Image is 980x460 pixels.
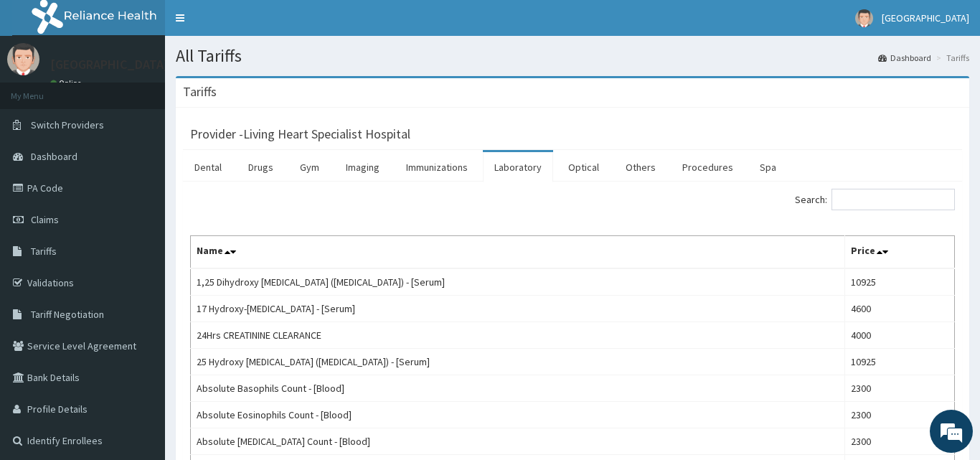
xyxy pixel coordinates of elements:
a: Online [50,78,85,88]
span: [GEOGRAPHIC_DATA] [882,11,969,24]
img: User Image [7,43,39,75]
h3: Provider - Living Heart Specialist Hospital [190,128,410,141]
a: Others [614,152,667,182]
td: 2300 [844,375,955,402]
p: [GEOGRAPHIC_DATA] [50,58,169,71]
td: Absolute [MEDICAL_DATA] Count - [Blood] [191,428,845,455]
a: Immunizations [395,152,479,182]
span: Dashboard [31,150,77,163]
span: Switch Providers [31,118,104,131]
span: Tariffs [31,245,57,258]
td: 2300 [844,402,955,428]
td: 1,25 Dihydroxy [MEDICAL_DATA] ([MEDICAL_DATA]) - [Serum] [191,268,845,296]
td: 24Hrs CREATININE CLEARANCE [191,322,845,349]
td: 4000 [844,322,955,349]
th: Price [844,236,955,269]
img: User Image [855,9,873,27]
td: 2300 [844,428,955,455]
span: Tariff Negotiation [31,308,104,321]
th: Name [191,236,845,269]
span: We're online! [83,139,198,283]
a: Dashboard [878,52,931,64]
a: Gym [288,152,331,182]
a: Dental [183,152,233,182]
a: Laboratory [483,152,553,182]
h1: All Tariffs [176,47,969,65]
input: Search: [831,189,955,210]
h3: Tariffs [183,85,217,98]
td: 10925 [844,268,955,296]
td: 10925 [844,349,955,375]
a: Optical [557,152,611,182]
span: Claims [31,213,59,226]
img: d_794563401_company_1708531726252_794563401 [27,72,58,108]
td: 25 Hydroxy [MEDICAL_DATA] ([MEDICAL_DATA]) - [Serum] [191,349,845,375]
td: 4600 [844,296,955,322]
div: Chat with us now [75,80,241,99]
textarea: Type your message and hit 'Enter' [7,307,273,357]
div: Minimize live chat window [235,7,270,42]
a: Drugs [237,152,285,182]
a: Spa [748,152,788,182]
label: Search: [795,189,955,210]
a: Procedures [671,152,745,182]
td: 17 Hydroxy-[MEDICAL_DATA] - [Serum] [191,296,845,322]
a: Imaging [334,152,391,182]
td: Absolute Basophils Count - [Blood] [191,375,845,402]
td: Absolute Eosinophils Count - [Blood] [191,402,845,428]
li: Tariffs [933,52,969,64]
